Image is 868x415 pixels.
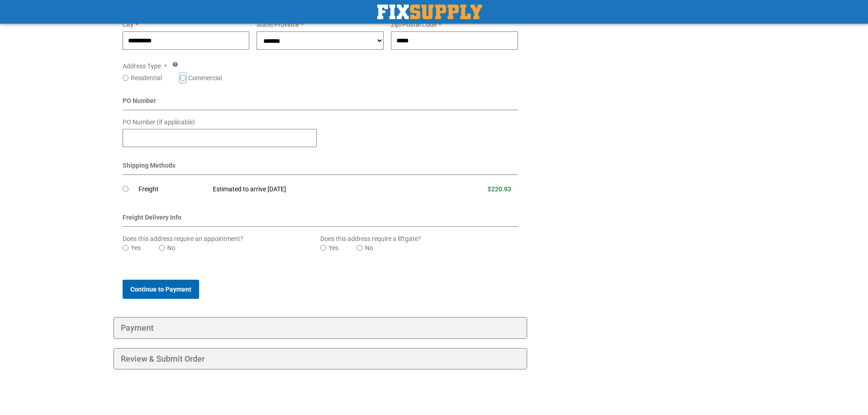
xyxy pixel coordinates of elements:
[123,96,519,110] div: PO Number
[123,161,519,175] div: Shipping Methods
[320,235,421,242] span: Does this address require a liftgate?
[488,185,511,193] span: $220.93
[188,73,222,82] label: Commercial
[123,280,199,299] button: Continue to Payment
[131,243,141,252] label: Yes
[139,179,206,200] td: Freight
[123,213,519,227] div: Freight Delivery Info
[377,5,482,19] img: Fix Industrial Supply
[365,243,373,252] label: No
[377,5,482,19] a: store logo
[329,243,339,252] label: Yes
[123,21,134,28] span: City
[257,21,299,28] span: State/Province
[113,348,528,370] div: Review & Submit Order
[206,179,425,200] td: Estimated to arrive [DATE]
[123,118,195,126] span: PO Number (if applicable)
[113,317,528,339] div: Payment
[131,73,162,82] label: Residential
[130,286,191,293] span: Continue to Payment
[123,235,243,242] span: Does this address require an appointment?
[167,243,175,252] label: No
[123,62,161,70] span: Address Type
[391,21,437,28] span: Zip/Postal Code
